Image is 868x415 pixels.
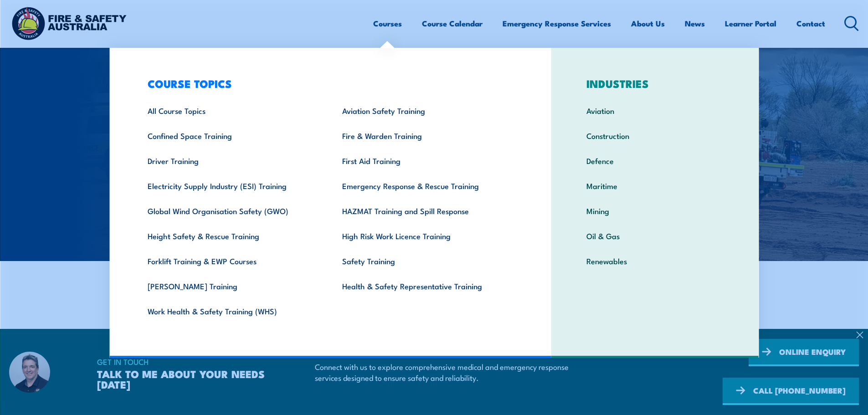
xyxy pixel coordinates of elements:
[796,11,825,36] a: Contact
[373,11,402,36] a: Courses
[328,223,523,248] a: High Risk Work Licence Training
[134,77,523,90] h3: COURSE TOPICS
[572,223,738,248] a: Oil & Gas
[134,173,328,198] a: Electricity Supply Industry (ESI) Training
[328,123,523,148] a: Fire & Warden Training
[97,369,277,389] h3: TALK TO ME ABOUT YOUR NEEDS [DATE]
[328,248,523,273] a: Safety Training
[134,148,328,173] a: Driver Training
[134,273,328,298] a: [PERSON_NAME] Training
[328,173,523,198] a: Emergency Response & Rescue Training
[572,198,738,223] a: Mining
[572,248,738,273] a: Renewables
[315,361,579,383] p: Connect with us to explore comprehensive medical and emergency response services designed to ensu...
[134,98,328,123] a: All Course Topics
[631,11,665,36] a: About Us
[503,11,611,36] a: Emergency Response Services
[97,355,277,369] span: GET IN TOUCH
[134,248,328,273] a: Forklift Training & EWP Courses
[725,11,776,36] a: Learner Portal
[134,123,328,148] a: Confined Space Training
[685,11,705,36] a: News
[134,198,328,223] a: Global Wind Organisation Safety (GWO)
[422,11,483,36] a: Course Calendar
[328,273,523,298] a: Health & Safety Representative Training
[134,223,328,248] a: Height Safety & Rescue Training
[723,378,859,405] a: CALL [PHONE_NUMBER]
[572,98,738,123] a: Aviation
[328,198,523,223] a: HAZMAT Training and Spill Response
[134,298,328,323] a: Work Health & Safety Training (WHS)
[749,339,859,366] a: ONLINE ENQUIRY
[328,148,523,173] a: First Aid Training
[572,148,738,173] a: Defence
[328,98,523,123] a: Aviation Safety Training
[572,123,738,148] a: Construction
[572,173,738,198] a: Maritime
[9,352,50,393] img: Dave – Fire and Safety Australia
[572,77,738,90] h3: INDUSTRIES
